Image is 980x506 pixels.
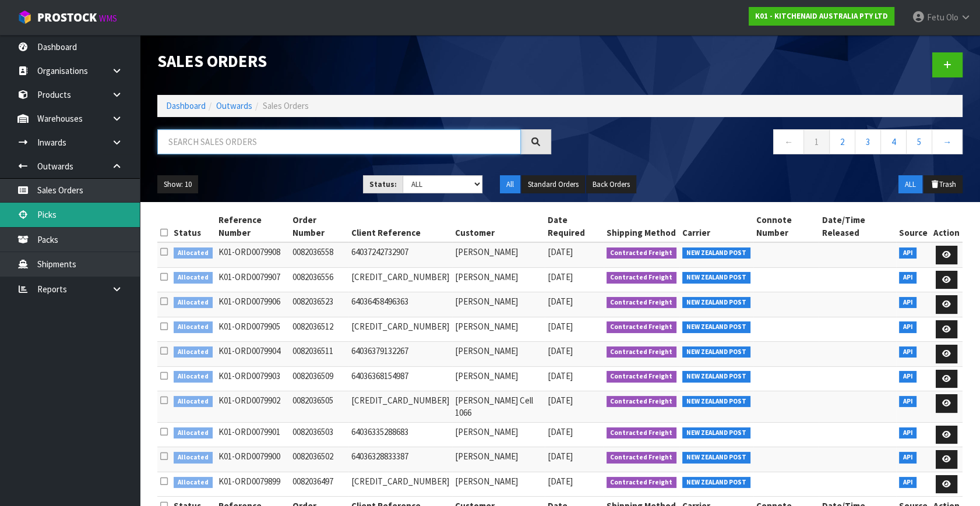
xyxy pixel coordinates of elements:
[682,452,750,463] span: NEW ZEALAND POST
[452,422,545,447] td: [PERSON_NAME]
[607,371,677,383] span: Contracted Freight
[569,129,963,158] nav: Page navigation
[216,447,290,472] td: K01-ORD0079900
[174,427,213,439] span: Allocated
[679,211,753,242] th: Carrier
[548,345,573,356] span: [DATE]
[607,452,677,463] span: Contracted Freight
[174,346,213,358] span: Allocated
[369,179,397,189] strong: Status:
[216,366,290,391] td: K01-ORD0079903
[290,342,348,367] td: 0082036511
[174,272,213,284] span: Allocated
[216,342,290,367] td: K01-ORD0079904
[545,211,604,242] th: Date Required
[898,175,922,194] button: ALL
[290,447,348,472] td: 0082036502
[586,175,636,194] button: Back Orders
[452,391,545,423] td: [PERSON_NAME] Cell 1066
[348,317,452,342] td: [CREDIT_CARD_NUMBER]
[930,211,963,242] th: Action
[682,321,750,333] span: NEW ZEALAND POST
[174,297,213,309] span: Allocated
[216,317,290,342] td: K01-ORD0079905
[348,447,452,472] td: 64036328833387
[348,472,452,497] td: [CREDIT_CARD_NUMBER]
[682,272,750,284] span: NEW ZEALAND POST
[174,452,213,463] span: Allocated
[899,452,917,463] span: API
[548,271,573,282] span: [DATE]
[171,211,216,242] th: Status
[290,472,348,497] td: 0082036497
[682,247,750,259] span: NEW ZEALAND POST
[290,317,348,342] td: 0082036512
[749,7,894,26] a: K01 - KITCHENAID AUSTRALIA PTY LTD
[682,346,750,358] span: NEW ZEALAND POST
[166,100,206,111] a: Dashboard
[548,370,573,381] span: [DATE]
[607,346,677,358] span: Contracted Freight
[174,396,213,408] span: Allocated
[348,342,452,367] td: 64036379132267
[348,242,452,267] td: 64037242732907
[452,342,545,367] td: [PERSON_NAME]
[290,211,348,242] th: Order Number
[500,175,520,194] button: All
[348,422,452,447] td: 64036335288683
[548,451,573,462] span: [DATE]
[607,247,677,259] span: Contracted Freight
[216,100,252,111] a: Outwards
[682,477,750,489] span: NEW ZEALAND POST
[607,427,677,439] span: Contracted Freight
[37,10,97,25] span: ProStock
[899,297,917,309] span: API
[899,272,917,284] span: API
[452,292,545,317] td: [PERSON_NAME]
[174,371,213,383] span: Allocated
[682,396,750,408] span: NEW ZEALAND POST
[290,422,348,447] td: 0082036503
[548,395,573,406] span: [DATE]
[880,129,907,154] a: 4
[174,321,213,333] span: Allocated
[99,13,117,24] small: WMS
[855,129,881,154] a: 3
[899,396,917,408] span: API
[348,267,452,292] td: [CREDIT_CARD_NUMBER]
[348,292,452,317] td: 64036458496363
[607,272,677,284] span: Contracted Freight
[927,12,944,23] span: Fetu
[174,477,213,489] span: Allocated
[548,246,573,257] span: [DATE]
[290,242,348,267] td: 0082036558
[682,371,750,383] span: NEW ZEALAND POST
[157,52,551,71] h1: Sales Orders
[348,211,452,242] th: Client Reference
[216,422,290,447] td: K01-ORD0079901
[174,247,213,259] span: Allocated
[452,267,545,292] td: [PERSON_NAME]
[607,297,677,309] span: Contracted Freight
[682,427,750,439] span: NEW ZEALAND POST
[290,391,348,423] td: 0082036505
[829,129,855,154] a: 2
[682,297,750,309] span: NEW ZEALAND POST
[452,242,545,267] td: [PERSON_NAME]
[17,10,32,24] img: cube-alt.png
[604,211,680,242] th: Shipping Method
[548,426,573,437] span: [DATE]
[923,175,963,194] button: Trash
[753,211,819,242] th: Connote Number
[452,366,545,391] td: [PERSON_NAME]
[452,317,545,342] td: [PERSON_NAME]
[899,247,917,259] span: API
[932,129,963,154] a: →
[803,129,830,154] a: 1
[607,477,677,489] span: Contracted Freight
[899,346,917,358] span: API
[290,267,348,292] td: 0082036556
[290,366,348,391] td: 0082036509
[216,242,290,267] td: K01-ORD0079908
[548,296,573,307] span: [DATE]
